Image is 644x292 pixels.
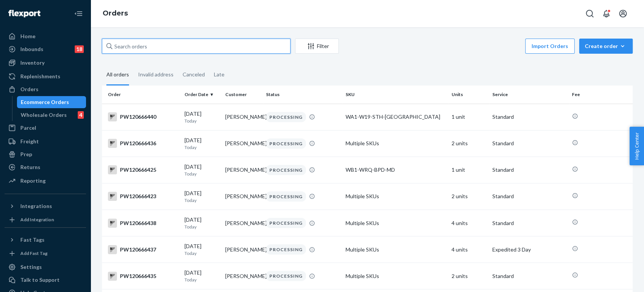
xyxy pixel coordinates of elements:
td: 2 units [449,263,489,289]
div: 18 [75,45,84,53]
th: Status [263,85,343,104]
div: [DATE] [184,110,219,124]
th: Order Date [181,85,222,104]
a: Inbounds18 [5,43,86,55]
td: Multiple SKUs [343,236,449,263]
div: Freight [20,138,39,145]
div: Wholesale Orders [21,111,67,119]
input: Search orders [102,39,290,54]
div: Add Fast Tag [20,250,48,256]
button: Close Navigation [71,6,86,21]
p: Today [184,250,219,256]
div: PW120666437 [108,245,178,254]
a: Wholesale Orders4 [17,109,86,121]
p: Today [184,171,219,177]
div: Reporting [20,177,46,185]
p: Today [184,276,219,283]
ol: breadcrumbs [97,3,134,25]
td: [PERSON_NAME] [222,236,263,263]
div: Settings [20,263,42,271]
button: Open notifications [599,6,614,21]
div: WB1-WRQ-BPD-MD [346,166,446,174]
div: Orders [20,85,38,93]
img: Flexport logo [8,10,40,17]
div: [DATE] [184,242,219,256]
td: 2 units [449,130,489,157]
div: PW120666438 [108,219,178,228]
div: [DATE] [184,137,219,151]
p: Standard [492,140,566,147]
button: Filter [295,39,339,54]
td: Multiple SKUs [343,130,449,157]
button: Create order [579,39,633,54]
td: Multiple SKUs [343,183,449,210]
th: Fee [569,85,633,104]
a: Add Integration [5,215,86,224]
a: Settings [5,261,86,273]
p: Standard [492,219,566,227]
a: Returns [5,161,86,173]
div: Add Integration [20,216,54,223]
div: PROCESSING [266,271,306,281]
p: Standard [492,272,566,280]
th: Units [449,85,489,104]
button: Open Search Box [582,6,597,21]
p: Expedited 3 Day [492,246,566,253]
p: Standard [492,113,566,121]
div: PW120666440 [108,112,178,121]
div: Inbounds [20,45,43,53]
td: Multiple SKUs [343,263,449,289]
td: [PERSON_NAME] [222,210,263,236]
div: Create order [585,42,627,50]
td: 4 units [449,236,489,263]
div: Talk to Support [20,276,60,284]
button: Help Center [629,127,644,165]
div: Replenishments [20,73,60,80]
div: Parcel [20,124,36,132]
td: Multiple SKUs [343,210,449,236]
td: [PERSON_NAME] [222,130,263,157]
div: All orders [106,65,129,85]
p: Today [184,144,219,151]
div: Returns [20,163,40,171]
a: Talk to Support [5,274,86,286]
p: Today [184,224,219,230]
td: 4 units [449,210,489,236]
td: [PERSON_NAME] [222,183,263,210]
div: Customer [225,91,260,98]
div: WA1-W19-STH-[GEOGRAPHIC_DATA] [346,113,446,121]
p: Today [184,118,219,124]
p: Standard [492,166,566,174]
a: Orders [5,83,86,95]
div: Home [20,33,35,40]
button: Integrations [5,200,86,212]
div: Invalid address [138,65,174,84]
div: Filter [295,42,338,50]
a: Orders [103,9,128,17]
div: PROCESSING [266,138,306,149]
div: PW120666436 [108,139,178,148]
div: [DATE] [184,163,219,177]
a: Inventory [5,57,86,69]
div: PW120666435 [108,272,178,281]
div: Late [214,65,224,84]
th: Order [102,85,181,104]
td: 2 units [449,183,489,210]
a: Parcel [5,122,86,134]
div: PROCESSING [266,191,306,202]
div: Fast Tags [20,236,45,244]
div: Ecommerce Orders [21,98,69,106]
th: SKU [343,85,449,104]
td: [PERSON_NAME] [222,157,263,183]
a: Ecommerce Orders [17,96,86,108]
div: PROCESSING [266,244,306,255]
div: Prep [20,151,32,158]
a: Add Fast Tag [5,249,86,258]
td: 1 unit [449,104,489,130]
td: [PERSON_NAME] [222,104,263,130]
a: Freight [5,135,86,148]
div: PROCESSING [266,218,306,228]
div: PROCESSING [266,112,306,122]
td: [PERSON_NAME] [222,263,263,289]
